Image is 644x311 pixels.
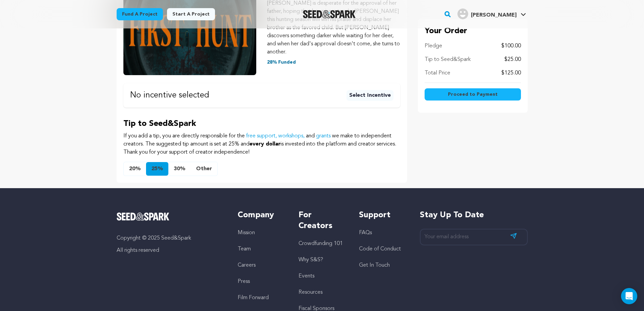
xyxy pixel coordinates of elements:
[267,59,400,66] p: 28% Funded
[238,230,255,236] a: Mission
[316,133,331,139] a: grants
[117,8,163,20] a: Fund a project
[303,10,356,18] a: Seed&Spark Homepage
[238,263,256,268] a: Careers
[123,118,400,129] p: Tip to Seed&Spark
[457,8,468,19] img: user.png
[456,7,527,19] a: George S.'s Profile
[471,13,517,18] span: [PERSON_NAME]
[425,26,521,37] p: Your Order
[425,42,442,50] p: Pledge
[238,295,269,301] a: Film Forward
[303,10,356,18] img: Seed&Spark Logo Dark Mode
[420,210,528,221] h5: Stay up to date
[457,8,517,19] div: George S.'s Profile
[238,279,250,284] a: Press
[246,133,305,139] a: free support, workshops,
[123,132,400,156] p: If you add a tip, you are directly responsible for the and we make to independent creators. The s...
[117,213,170,221] img: Seed&Spark Logo
[501,69,521,77] p: $125.00
[168,162,191,176] button: 30%
[249,141,281,147] span: every dollar
[117,213,224,221] a: Seed&Spark Homepage
[420,229,528,245] input: Your email address
[238,210,285,221] h5: Company
[359,210,406,221] h5: Support
[504,55,521,64] p: $25.00
[124,162,146,176] button: 20%
[359,246,401,252] a: Code of Conduct
[347,90,393,101] button: Select Incentive
[299,241,343,246] a: Crowdfunding 101
[299,273,314,279] a: Events
[448,91,498,98] span: Proceed to Payment
[117,234,224,242] p: Copyright © 2025 Seed&Spark
[299,290,323,295] a: Resources
[359,230,372,236] a: FAQs
[501,42,521,50] p: $100.00
[146,162,168,176] button: 25%
[456,7,527,21] span: George S.'s Profile
[167,8,215,20] a: Start a project
[299,257,323,263] a: Why S&S?
[621,288,637,304] div: Open Intercom Messenger
[359,263,390,268] a: Get In Touch
[130,91,209,99] p: No incentive selected
[425,69,450,77] p: Total Price
[299,210,345,231] h5: For Creators
[425,55,471,64] p: Tip to Seed&Spark
[238,246,251,252] a: Team
[425,88,521,101] button: Proceed to Payment
[191,162,217,176] button: Other
[117,246,224,254] p: All rights reserved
